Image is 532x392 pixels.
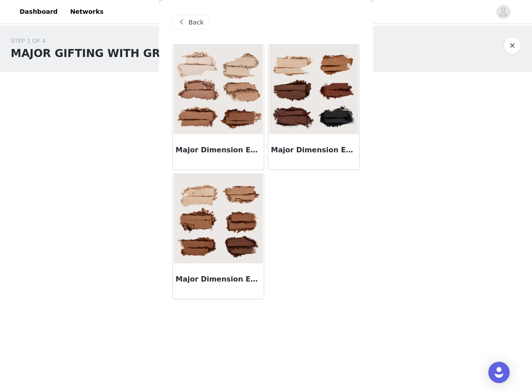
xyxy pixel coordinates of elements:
[11,45,173,61] h1: MAJOR GIFTING WITH GRIN
[271,145,356,155] h3: Major Dimension Essential Artistry Edit Eyeshadow Palette - Deep
[14,2,63,22] a: Dashboard
[174,174,263,263] img: Major Dimension Essential Artistry Edit Eyeshadow Palette - Medium
[176,274,261,285] h3: Major Dimension Essential Artistry Edit Eyeshadow Palette - Medium
[488,362,510,383] div: Open Intercom Messenger
[188,18,204,27] span: Back
[176,145,261,155] h3: Major Dimension Essential Artistry Edit Eyeshadow Palette - Light
[499,5,507,19] div: avatar
[11,37,173,45] div: STEP 1 OF 4
[269,45,358,134] img: Major Dimension Essential Artistry Edit Eyeshadow Palette - Deep
[174,45,263,134] img: Major Dimension Essential Artistry Edit Eyeshadow Palette - Light
[65,2,109,22] a: Networks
